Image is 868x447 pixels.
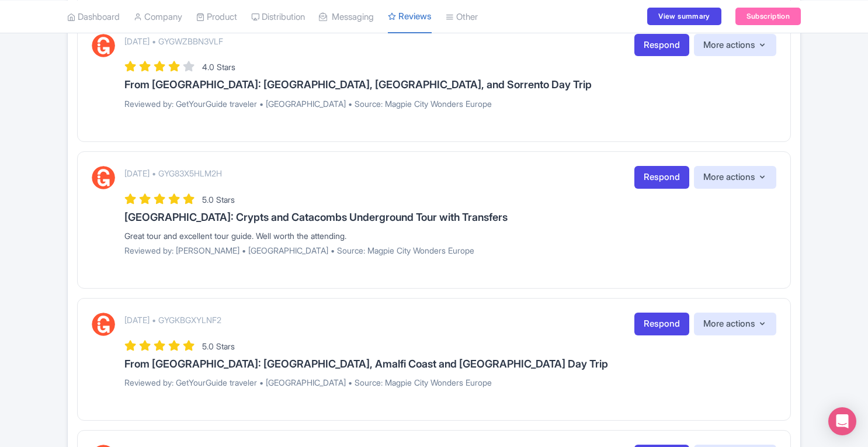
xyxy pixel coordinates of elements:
h3: From [GEOGRAPHIC_DATA]: [GEOGRAPHIC_DATA], Amalfi Coast and [GEOGRAPHIC_DATA] Day Trip [124,358,776,370]
img: GetYourGuide Logo [92,313,115,336]
p: [DATE] • GYGWZBBN3VLF [124,35,223,47]
a: Dashboard [67,1,120,33]
a: Subscription [735,8,801,25]
a: Company [134,1,182,33]
span: 5.0 Stars [202,341,235,351]
p: Reviewed by: [PERSON_NAME] • [GEOGRAPHIC_DATA] • Source: Magpie City Wonders Europe [124,244,776,257]
button: More actions [694,34,776,57]
p: Reviewed by: GetYourGuide traveler • [GEOGRAPHIC_DATA] • Source: Magpie City Wonders Europe [124,376,776,389]
button: More actions [694,313,776,335]
p: [DATE] • GYGKBGXYLNF2 [124,314,221,326]
h3: [GEOGRAPHIC_DATA]: Crypts and Catacombs Underground Tour with Transfers [124,212,776,223]
div: Great tour and excellent tour guide. Well worth the attending. [124,230,776,242]
a: View summary [647,8,721,25]
div: Open Intercom Messenger [828,407,856,435]
a: Other [446,1,478,33]
a: Respond [634,313,689,335]
h3: From [GEOGRAPHIC_DATA]: [GEOGRAPHIC_DATA], [GEOGRAPHIC_DATA], and Sorrento Day Trip [124,79,776,91]
span: 5.0 Stars [202,195,235,205]
a: Distribution [251,1,305,33]
span: 4.0 Stars [202,62,235,72]
button: More actions [694,166,776,189]
a: Messaging [319,1,374,33]
p: Reviewed by: GetYourGuide traveler • [GEOGRAPHIC_DATA] • Source: Magpie City Wonders Europe [124,98,776,110]
a: Respond [634,34,689,57]
p: [DATE] • GYG83X5HLM2H [124,167,222,179]
a: Product [196,1,237,33]
img: GetYourGuide Logo [92,166,115,189]
a: Respond [634,166,689,189]
img: GetYourGuide Logo [92,34,115,57]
